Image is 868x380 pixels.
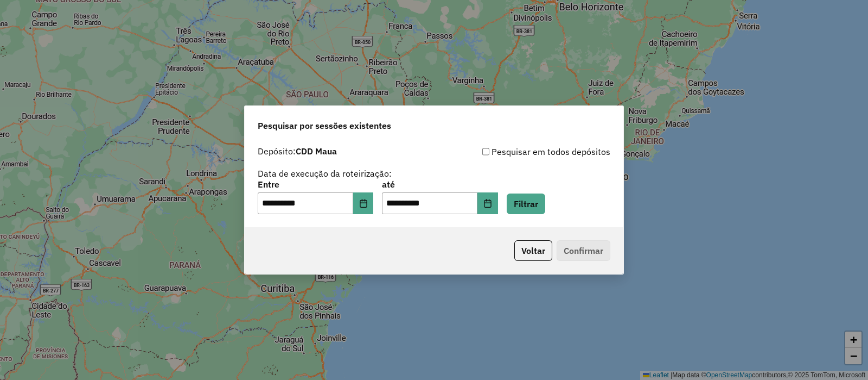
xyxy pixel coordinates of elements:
label: Depósito: [258,145,337,158]
span: Pesquisar por sessões existentes [258,119,391,132]
strong: CDD Maua [296,146,337,157]
div: Pesquisar em todos depósitos [434,145,610,158]
button: Choose Date [477,192,498,214]
label: Entre [258,178,373,191]
label: até [382,178,497,191]
label: Data de execução da roteirização: [258,167,392,180]
button: Filtrar [507,194,545,214]
button: Choose Date [353,192,374,214]
button: Voltar [514,240,552,261]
